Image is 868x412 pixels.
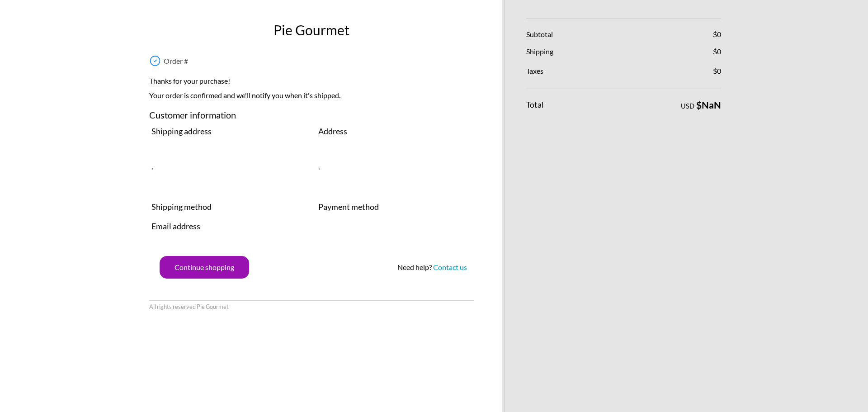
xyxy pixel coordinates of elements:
[397,262,467,273] div: Need help?
[318,201,472,213] h4: Payment method
[151,125,305,137] h4: Shipping address
[149,90,474,104] p: Your order is confirmed and we'll notify you when it's shipped.
[318,125,472,137] h4: Address
[151,220,305,232] h4: Email address
[149,303,229,311] li: All rights reserved Pie Gourmet
[151,201,305,213] h4: Shipping method
[318,162,320,170] span: ,
[160,256,249,279] button: Continue shopping
[147,20,476,40] h1: Pie Gourmet
[149,76,474,90] h2: Thanks for your purchase!
[164,57,188,65] span: Order #
[151,162,153,170] span: ,
[149,108,474,125] h3: Customer information
[433,263,467,271] a: Contact us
